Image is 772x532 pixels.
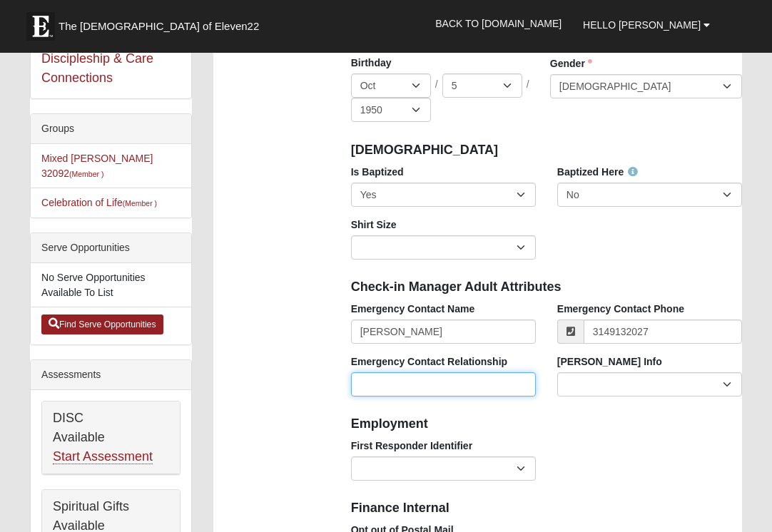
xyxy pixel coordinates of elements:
[583,19,701,31] span: Hello [PERSON_NAME]
[41,314,163,334] a: Find Serve Opportunities
[41,153,153,179] a: Mixed [PERSON_NAME] 32092(Member )
[123,199,157,208] small: (Member )
[41,32,153,85] a: Kids Serve Staff Discipleship & Care Connections
[31,360,191,390] div: Assessments
[550,56,592,71] label: Gender
[351,218,397,232] label: Shirt Size
[351,416,742,432] h4: Employment
[59,19,259,34] span: The [DEMOGRAPHIC_DATA] of Eleven22
[351,302,475,316] label: Emergency Contact Name
[31,233,191,263] div: Serve Opportunities
[557,302,684,316] label: Emergency Contact Phone
[69,170,103,178] small: (Member )
[31,114,191,144] div: Groups
[351,280,742,295] h4: Check-in Manager Adult Attributes
[557,165,638,179] label: Baptized Here
[42,401,180,474] div: DISC Available
[41,197,157,208] a: Celebration of Life(Member )
[19,5,305,41] a: The [DEMOGRAPHIC_DATA] of Eleven22
[26,12,55,41] img: Eleven22 logo
[351,354,507,369] label: Emergency Contact Relationship
[351,501,742,516] h4: Finance Internal
[53,449,153,464] a: Start Assessment
[351,56,392,70] label: Birthday
[351,143,742,158] h4: [DEMOGRAPHIC_DATA]
[435,77,438,93] span: /
[572,7,721,43] a: Hello [PERSON_NAME]
[557,354,662,369] label: [PERSON_NAME] Info
[351,165,404,179] label: Is Baptized
[425,6,572,41] a: Back to [DOMAIN_NAME]
[527,77,529,93] span: /
[31,263,191,307] li: No Serve Opportunities Available To List
[351,439,472,453] label: First Responder Identifier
